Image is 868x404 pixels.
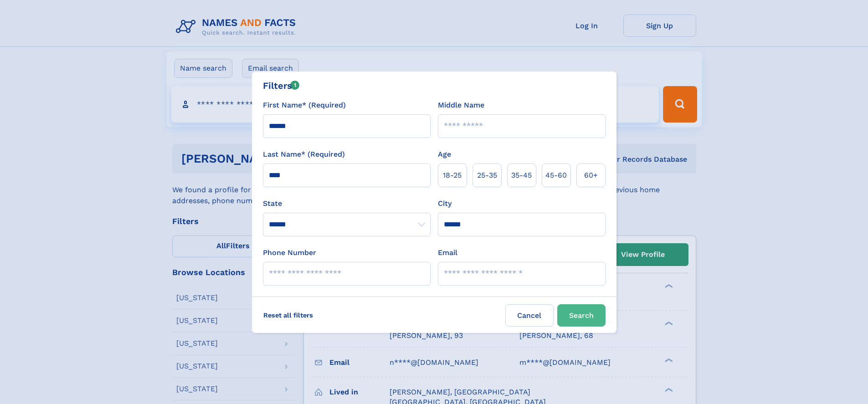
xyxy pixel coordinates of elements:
span: 35‑45 [511,170,532,181]
label: State [263,198,431,209]
label: City [438,198,452,209]
label: First Name* (Required) [263,100,346,111]
span: 25‑35 [477,170,497,181]
span: 60+ [584,170,598,181]
label: Cancel [505,304,554,327]
button: Search [557,304,606,327]
label: Email [438,247,457,258]
span: 18‑25 [443,170,462,181]
label: Last Name* (Required) [263,149,345,160]
label: Age [438,149,451,160]
label: Reset all filters [257,304,319,326]
label: Phone Number [263,247,316,258]
label: Middle Name [438,100,484,111]
span: 45‑60 [545,170,567,181]
div: Filters [263,79,300,92]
